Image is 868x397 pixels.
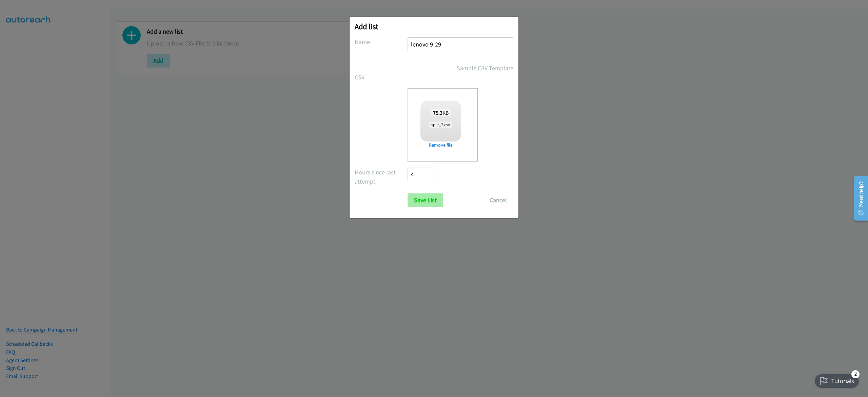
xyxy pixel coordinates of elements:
[811,367,863,392] iframe: Checklist
[408,193,443,207] input: Save List
[849,171,868,225] iframe: Resource Center
[355,22,513,31] h2: Add list
[457,63,513,73] a: Sample CSV Template
[431,109,451,116] span: KB
[355,37,408,46] label: Name
[420,141,461,149] a: Remove file
[429,121,452,128] span: split_2.csv
[355,73,408,82] label: CSV
[433,109,442,116] strong: 75.3
[483,193,513,207] button: Cancel
[355,168,408,186] label: Hours since last attempt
